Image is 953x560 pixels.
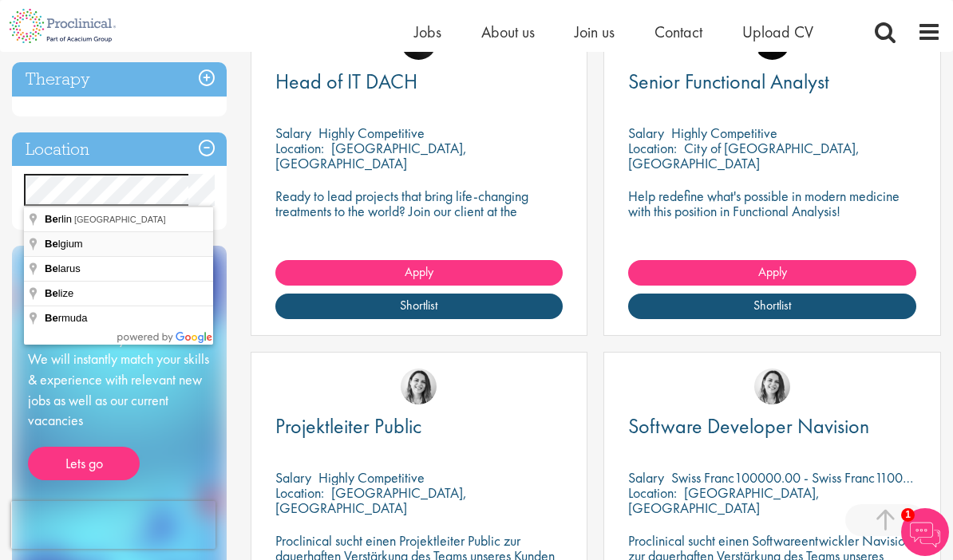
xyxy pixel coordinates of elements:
[275,124,311,142] span: Salary
[758,263,787,280] span: Apply
[481,22,535,42] a: About us
[318,468,425,487] p: Highly Competitive
[45,312,89,324] span: rmuda
[754,369,790,404] img: Nur Ergiydiren
[318,124,425,142] p: Highly Competitive
[275,139,324,157] span: Location:
[414,22,441,42] a: Jobs
[628,412,869,440] span: Software Developer Navision
[628,483,677,502] span: Location:
[275,416,563,436] a: Projektleiter Public
[628,416,916,436] a: Software Developer Navision
[742,22,813,42] a: Upload CV
[275,68,417,95] span: Head of IT DACH
[401,369,437,404] img: Nur Ergiydiren
[575,22,615,42] a: Join us
[45,262,58,274] span: Be
[45,238,58,250] span: Be
[28,447,140,480] a: Lets go
[671,124,777,142] p: Highly Competitive
[28,329,211,480] div: Send Proclinical your cv now! We will instantly match your skills & experience with relevant new ...
[901,508,949,556] img: Chatbot
[275,72,563,92] a: Head of IT DACH
[275,139,467,172] p: [GEOGRAPHIC_DATA], [GEOGRAPHIC_DATA]
[275,260,563,286] a: Apply
[275,294,563,319] a: Shortlist
[45,312,58,324] span: Be
[45,238,85,250] span: lgium
[901,508,915,522] span: 1
[12,132,227,167] h3: Location
[628,468,664,487] span: Salary
[628,260,916,286] a: Apply
[45,287,58,299] span: Be
[405,263,433,280] span: Apply
[275,483,324,502] span: Location:
[275,468,311,487] span: Salary
[12,62,227,97] h3: Therapy
[628,188,916,219] p: Help redefine what's possible in modern medicine with this position in Functional Analysis!
[45,213,58,225] span: Be
[628,68,829,95] span: Senior Functional Analyst
[628,139,677,157] span: Location:
[45,287,76,299] span: lize
[11,501,216,549] iframe: reCAPTCHA
[45,262,83,274] span: larus
[45,213,74,225] span: rlin
[74,215,166,224] span: [GEOGRAPHIC_DATA]
[628,124,664,142] span: Salary
[628,139,860,172] p: City of [GEOGRAPHIC_DATA], [GEOGRAPHIC_DATA]
[275,188,563,249] p: Ready to lead projects that bring life-changing treatments to the world? Join our client at the f...
[275,483,467,517] p: [GEOGRAPHIC_DATA], [GEOGRAPHIC_DATA]
[628,483,820,517] p: [GEOGRAPHIC_DATA], [GEOGRAPHIC_DATA]
[275,412,421,440] span: Projektleiter Public
[654,22,702,42] a: Contact
[628,72,916,92] a: Senior Functional Analyst
[628,294,916,319] a: Shortlist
